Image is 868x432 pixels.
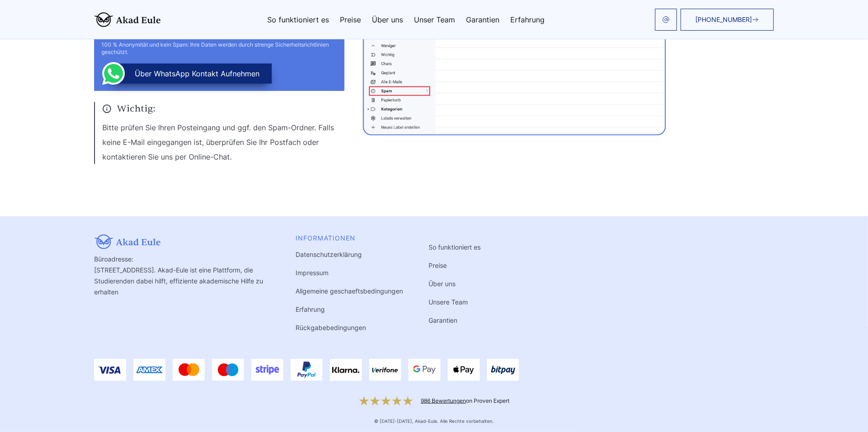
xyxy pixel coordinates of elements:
[421,397,509,405] div: on Proven Expert
[340,16,361,23] a: Preise
[429,280,455,288] a: Über uns
[414,16,455,23] a: Unser Team
[511,16,545,23] a: Erfahrung
[94,417,774,425] div: © [DATE]-[DATE], Akad-Eule. Alle Rechte vorbehalten.
[296,324,366,331] a: Rückgabebedingungen
[296,269,328,277] a: Impressum
[372,16,403,23] a: Über uns
[466,16,500,23] a: Garantien
[296,287,403,295] a: Allgemeine geschaeftsbedingungen
[421,397,466,404] a: 986 Bewertungen
[296,251,362,258] a: Datenschutzerklärung
[429,243,481,251] a: So funktioniert es
[662,16,670,23] img: email
[429,298,468,306] a: Unsere Team
[101,41,337,56] div: 100 % Anonymität und kein Spam: Ihre Daten werden durch strenge Sicherheitsrichtlinien geschützt.
[94,235,270,333] div: Büroadresse: [STREET_ADDRESS]. Akad-Eule ist eine Plattform, die Studierenden dabei hilft, effizi...
[681,9,774,31] a: [PHONE_NUMBER]
[94,12,161,27] img: logo
[695,16,752,23] span: [PHONE_NUMBER]
[429,261,447,269] a: Preise
[429,316,457,324] a: Garantien
[296,305,325,313] a: Erfahrung
[296,235,403,242] div: INFORMATIONEN
[102,120,344,164] p: Bitte prüfen Sie Ihren Posteingang und ggf. den Spam-Ordner. Falls keine E-Mail eingegangen ist, ...
[108,64,272,84] button: über WhatsApp Kontakt aufnehmen
[268,16,329,23] a: So funktioniert es
[102,102,344,116] span: Wichtig:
